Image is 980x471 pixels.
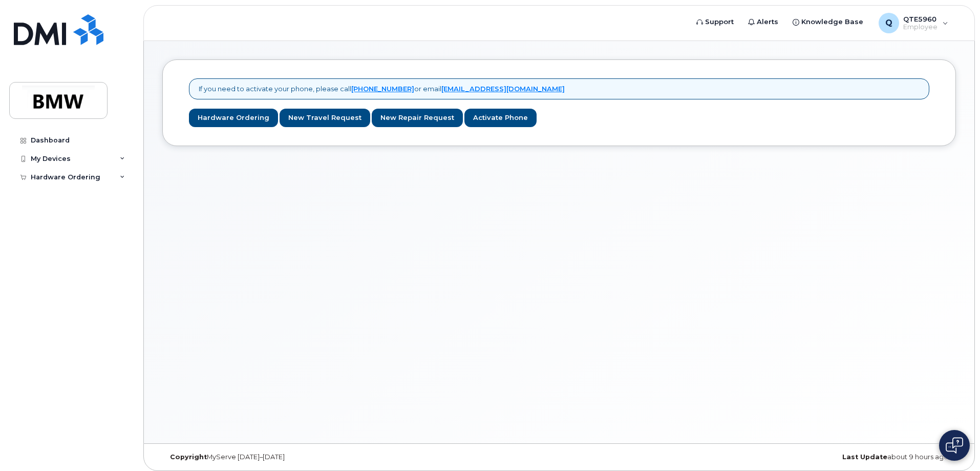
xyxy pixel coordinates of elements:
[691,453,956,461] div: about 9 hours ago
[189,109,278,128] a: Hardware Ordering
[372,109,463,128] a: New Repair Request
[280,109,370,128] a: New Travel Request
[170,453,207,461] strong: Copyright
[464,109,537,128] a: Activate Phone
[946,437,963,454] img: Open chat
[441,85,565,93] a: [EMAIL_ADDRESS][DOMAIN_NAME]
[351,85,414,93] a: [PHONE_NUMBER]
[199,84,565,94] p: If you need to activate your phone, please call or email
[842,453,887,461] strong: Last Update
[162,453,427,461] div: MyServe [DATE]–[DATE]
